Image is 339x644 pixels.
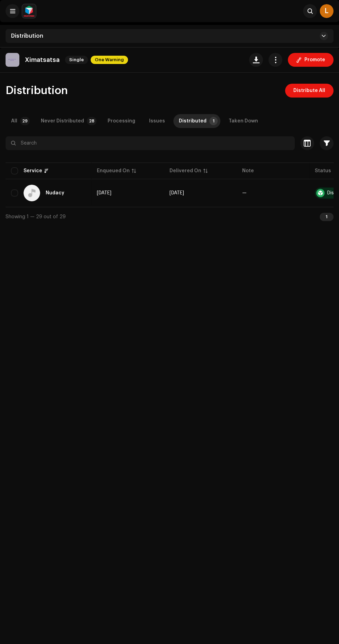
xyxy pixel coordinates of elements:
p: Ximatsatsa [25,56,59,64]
span: Showing 1 — 29 out of 29 [6,214,66,219]
span: Distribution [6,85,68,96]
div: All [11,114,17,128]
img: feab3aad-9b62-475c-8caf-26f15a9573ee [22,4,36,18]
div: Distributed [179,114,207,128]
button: Distribute All [285,84,333,98]
input: Search [6,136,295,150]
re-a-table-badge: — [242,191,247,195]
div: Issues [149,114,165,128]
div: Taken Down [229,114,258,128]
span: Oct 2, 2025 [97,191,111,195]
span: Promote [304,53,325,67]
span: Distribute All [293,84,325,98]
p-badge: 29 [20,117,30,125]
span: Single [65,56,88,64]
p-badge: 1 [209,117,218,125]
div: Processing [108,114,135,128]
img: 35cfce89-1bef-49c7-b5b7-f5c90526bcdd [6,53,19,67]
div: Never Distributed [41,114,84,128]
div: Delivered On [169,167,201,174]
div: Nudacy [46,191,64,195]
p-badge: 28 [87,117,97,125]
div: L [320,4,333,18]
span: One Warning [91,56,128,64]
button: Promote [288,53,333,67]
span: Oct 2, 2025 [169,191,184,195]
div: Service [24,167,42,174]
span: Distribution [11,33,43,39]
div: Enqueued On [97,167,130,174]
div: 1 [320,213,333,221]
